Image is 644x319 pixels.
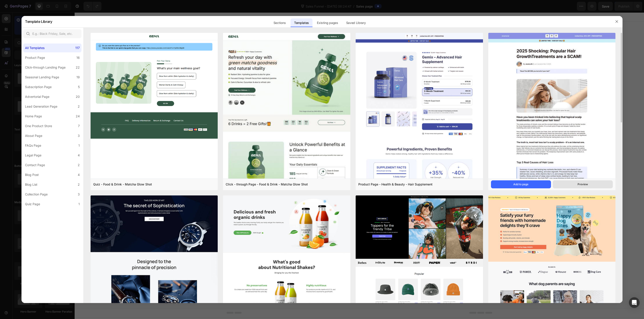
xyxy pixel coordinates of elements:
div: Preview [578,182,588,186]
div: Start with Generating from URL or image [255,188,314,192]
div: 2 [78,104,80,109]
div: Contact Page [25,162,45,168]
div: Product Page - Health & Beauty - Hair Supplement [358,182,433,187]
div: 5 [78,84,80,90]
div: 1 [78,143,80,148]
div: Quiz - Food & Drink - Matcha Glow Shot [93,182,152,187]
div: Existing pages [313,18,342,27]
div: Blog Post [25,172,39,177]
button: Use existing page designs [239,163,290,172]
div: 2 [78,182,80,187]
div: Start building with Sections/Elements or [251,154,318,160]
div: 22 [76,65,80,70]
div: 3 [78,192,80,197]
div: 7 [78,123,80,129]
h2: Template Library [25,16,52,27]
div: Collection Page [25,192,48,197]
div: 4 [78,172,80,177]
img: quiz-1.png [91,33,218,139]
div: All Templates [25,45,45,51]
div: Add to page [513,182,528,186]
button: Preview [553,180,613,188]
div: Advertorial Page [25,94,49,99]
div: Lead Generation Page [25,104,57,109]
button: Add to page [491,180,551,188]
div: Click - through Page - Food & Drink - Matcha Glow Shot [226,182,308,187]
div: Saved Library [343,18,369,27]
button: Explore templates [293,163,330,172]
div: 2 [78,162,80,168]
div: 16 [76,55,80,60]
div: 4 [78,153,80,158]
div: 1 [78,201,80,207]
div: Templates [291,18,312,27]
div: Open Intercom Messenger [629,297,640,308]
div: 3 [78,133,80,138]
div: One Product Store [25,123,52,129]
div: Legal Page [25,153,41,158]
div: Product Page [25,55,45,60]
div: About Page [25,133,42,138]
input: E.g.: Black Friday, Sale, etc. [23,29,81,38]
div: Blog List [25,182,37,187]
div: Quiz Page [25,201,40,207]
div: Seasonal Landing Page [25,75,59,80]
div: FAQs Page [25,143,41,148]
div: Subscription Page [25,84,52,90]
div: Sections [270,18,289,27]
div: Click-through Landing Page [25,65,66,70]
div: 19 [76,75,80,80]
div: 20 [76,94,80,99]
div: Home Page [25,114,42,119]
div: 24 [76,114,80,119]
div: 117 [75,45,80,51]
